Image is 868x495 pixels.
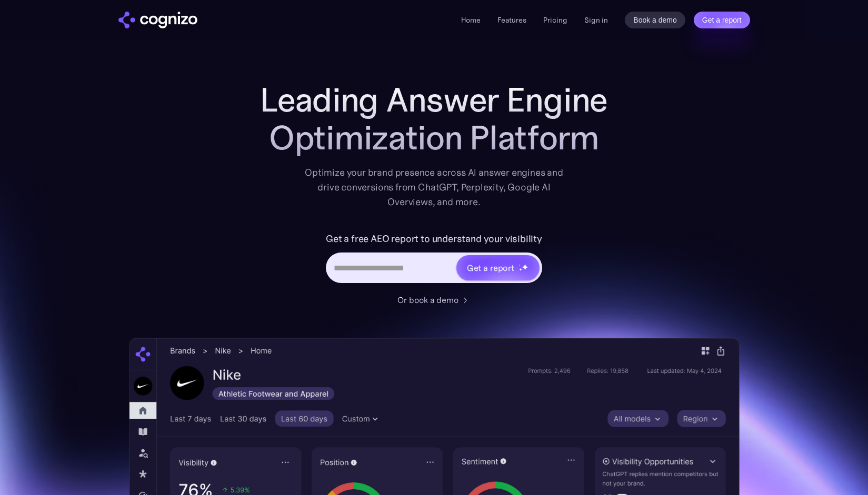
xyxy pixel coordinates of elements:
[397,294,471,306] a: Or book a demo
[461,15,481,25] a: Home
[519,264,521,266] img: star
[118,12,197,28] a: home
[519,268,523,271] img: star
[224,81,645,157] h1: Leading Answer Engine Optimization Platform
[326,230,542,288] form: Hero URL Input Form
[497,15,526,25] a: Features
[625,12,685,28] a: Book a demo
[522,264,528,270] img: star
[455,254,541,281] a: Get a reportstarstarstar
[305,165,564,209] div: Optimize your brand presence across AI answer engines and drive conversions from ChatGPT, Perplex...
[584,14,608,26] a: Sign in
[326,230,542,247] label: Get a free AEO report to understand your visibility
[694,12,750,28] a: Get a report
[397,294,458,306] div: Or book a demo
[543,15,567,25] a: Pricing
[118,12,197,28] img: cognizo logo
[467,261,514,274] div: Get a report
